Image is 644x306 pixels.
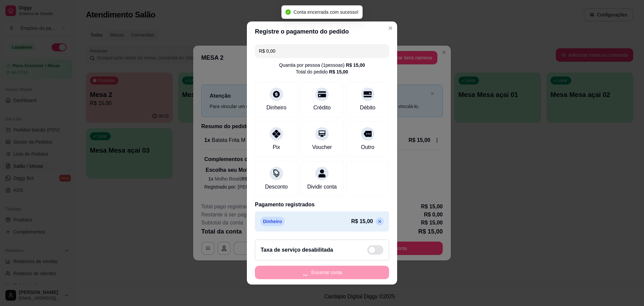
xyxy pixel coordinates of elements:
[312,143,332,151] div: Voucher
[260,217,285,226] p: Dinheiro
[279,62,365,68] div: Quantia por pessoa ( 1 pessoas)
[361,143,374,151] div: Outro
[265,183,288,191] div: Desconto
[285,9,291,15] span: check-circle
[255,201,389,209] p: Pagamento registrados
[247,21,397,42] header: Registre o pagamento do pedido
[346,62,365,68] div: R$ 15,00
[266,104,286,112] div: Dinheiro
[360,104,375,112] div: Débito
[293,9,359,15] span: Conta encerrada com sucesso!
[261,246,333,254] h2: Taxa de serviço desabilitada
[329,68,348,75] div: R$ 15,00
[351,217,373,225] p: R$ 15,00
[385,23,396,34] button: Close
[259,44,385,58] input: Ex.: hambúrguer de cordeiro
[307,183,337,191] div: Dividir conta
[273,143,280,151] div: Pix
[296,68,348,75] div: Total do pedido
[313,104,331,112] div: Crédito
